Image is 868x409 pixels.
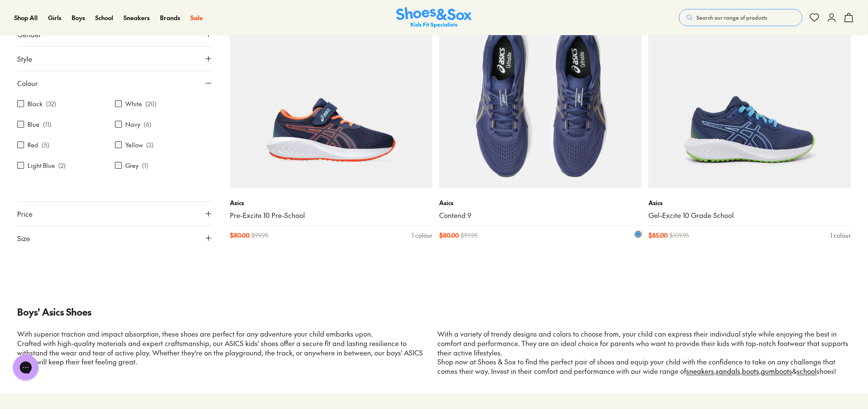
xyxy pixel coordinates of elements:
button: Price [17,202,213,226]
label: White [125,99,142,108]
p: ( 11 ) [43,119,51,128]
span: Shop All [14,13,38,22]
label: Grey [125,161,139,170]
a: Contend 9 [439,211,642,220]
span: Sneakers [124,13,150,22]
span: $ 80.00 [439,231,459,240]
p: With a variety of trendy designs and colors to choose from, your child can express their individu... [437,329,851,358]
span: Girls [48,13,61,22]
span: Size [17,233,30,243]
span: Style [17,54,32,64]
p: Shop now at Shoes & Sox to find the perfect pair of shoes and equip your child with the confidenc... [437,357,851,376]
span: Price [17,209,33,219]
p: Asics [230,198,432,207]
p: Crafted with high-quality materials and expert craftsmanship, our ASICS kids' shoes offer a secur... [17,339,431,367]
p: With superior traction and impact absorption, these shoes are perfect for any adventure your chil... [17,329,431,339]
span: Sale [190,13,203,22]
label: Red [27,140,38,149]
a: Shop All [14,13,38,22]
span: Brands [160,13,180,22]
span: $ 99.95 [251,231,268,240]
a: Brands [160,13,180,22]
span: $ 109.95 [669,231,689,240]
span: Colour [17,78,38,88]
a: Shoes & Sox [396,7,472,28]
p: Asics [439,198,642,207]
label: Blue [27,119,39,128]
a: Boys [72,13,85,22]
a: sneakers [686,366,714,376]
p: ( 32 ) [46,99,56,108]
a: Sale [190,13,203,22]
a: boots [742,366,759,376]
div: 1 colour [412,231,432,240]
span: $ 80.00 [230,231,250,240]
button: Colour [17,71,213,95]
div: 1 colour [830,231,851,240]
button: Size [17,226,213,250]
p: ( 3 ) [146,140,154,149]
a: Girls [48,13,61,22]
span: Boys [72,13,85,22]
a: sandals [716,366,740,376]
label: Black [27,99,42,108]
button: Search our range of products [679,9,802,26]
label: Yellow [125,140,143,149]
button: Style [17,47,213,71]
label: Navy [125,119,140,128]
a: School [95,13,113,22]
iframe: Gorgias live chat messenger [9,352,43,383]
p: ( 2 ) [58,161,66,170]
p: ( 20 ) [145,99,157,108]
a: gumboots [761,366,792,376]
span: School [95,13,113,22]
span: $ 99.95 [461,231,478,240]
img: SNS_Logo_Responsive.svg [396,7,472,28]
p: ( 5 ) [42,140,49,149]
a: Gel-Excite 10 Grade School [648,211,851,220]
a: Sneakers [124,13,150,22]
a: Pre-Excite 10 Pre-School [230,211,432,220]
span: $ 85.00 [648,231,668,240]
label: Light Blue [27,161,55,170]
p: Asics [648,198,851,207]
p: ( 6 ) [144,119,151,128]
a: school [797,366,817,376]
p: Boys' Asics Shoes [17,305,851,319]
span: Search our range of products [696,14,767,21]
p: ( 1 ) [142,161,148,170]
